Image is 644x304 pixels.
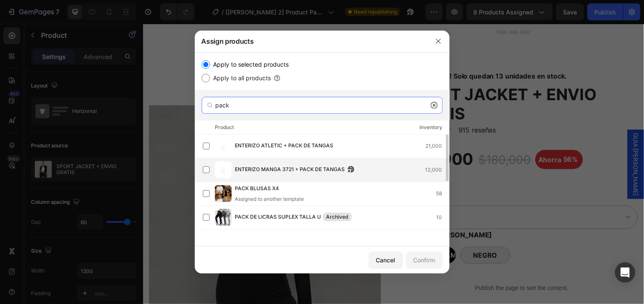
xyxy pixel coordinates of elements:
input: Search products [202,97,443,114]
button: Cancel [369,252,403,269]
legend: COLOR: [PERSON_NAME] [267,208,356,220]
p: 915 reseñas [321,103,359,113]
div: $79,900 [267,127,337,149]
legend: TALLA [267,166,291,178]
label: Apply to all products [210,73,271,83]
p: ENVIO GRATIS POR HOY [8,57,98,67]
div: Inventory [420,123,443,132]
div: Archived [323,213,352,221]
div: Assigned to another template [235,195,304,203]
span: ENTERIZO MANGA 3721 + PACK DE TANGAS [235,165,345,175]
div: Assign products [195,30,427,52]
span: [PERSON_NAME] [268,231,326,239]
span: GUIA [PERSON_NAME] [497,111,505,175]
button: Confirm [406,252,443,269]
div: /> [195,53,450,247]
img: product-img [215,209,232,226]
h2: SPORT JACKET + ENVIO GRATIS [267,62,503,102]
img: product-img [215,138,232,155]
span: PACK BLUSAS X4 [235,184,279,194]
div: Product [215,123,234,132]
div: 21,000 [426,142,449,150]
span: ENTERIZO ATLETIC + PACK DE TANGAS [235,141,334,151]
span: PACK DE LICRAS SUPLEX TALLA U [235,213,321,222]
span: NEGRO [336,231,360,239]
img: product-img [215,233,232,250]
div: Open Intercom Messenger [615,262,636,283]
div: 12,000 [425,166,449,174]
div: 10 [436,213,449,222]
p: Publish the page to see the content. [267,264,503,273]
img: product-img [215,185,232,202]
div: 58 [436,189,449,198]
div: Ahorra [401,132,427,144]
div: Cancel [376,256,396,265]
img: product-img [215,161,232,178]
p: ¡Date prisa! Solo quedan 13 unidades en stock. [276,48,431,58]
p: PAGO SEGURO AL RECIBIR [123,57,221,67]
div: $180,000 [340,128,396,148]
div: 56% [427,132,443,144]
label: Apply to selected products [210,59,289,70]
div: Confirm [413,256,436,265]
